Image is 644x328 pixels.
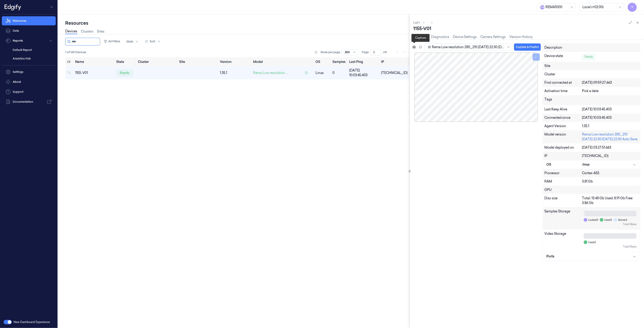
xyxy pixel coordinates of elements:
[97,29,104,34] a: Sites
[480,35,506,39] a: Camera Settings
[628,3,637,12] button: V
[2,77,56,86] button: About
[540,5,545,10] span: R e
[545,132,582,142] div: Model version
[545,171,582,176] div: Processor
[514,43,541,51] button: Capture & Predict
[545,231,582,250] div: Video Storage
[545,154,582,158] div: IP
[218,57,251,66] th: Version
[321,50,340,54] p: Rows per page
[251,57,314,66] th: Model
[545,97,582,103] div: Tags
[509,35,533,39] a: Version History
[413,25,640,32] div: 1155-V01
[73,57,114,66] th: Name
[220,71,250,75] div: 1.35.1
[584,223,637,226] div: Total: 1 Bytes
[545,45,582,50] div: Description
[349,68,377,78] div: [DATE] 10:03:45.403
[582,89,598,93] span: Pick a date
[332,71,346,75] div: 0
[116,69,133,76] div: ready
[315,71,329,75] p: linux
[9,55,56,62] a: Analytics Hub
[431,35,449,39] a: Diagnostics
[545,64,638,68] div: Site
[604,218,612,222] span: Used: 0
[545,196,582,205] div: Disc size
[545,209,582,228] div: Samples Storage
[9,46,56,54] a: Default Report
[379,57,409,66] th: IP
[394,49,408,55] nav: pagination
[381,71,408,75] div: [TECHNICAL_ID]
[545,89,582,93] div: Activation time
[65,29,77,34] a: Devices
[2,87,56,96] a: Support
[547,162,583,167] div: OS
[81,29,93,34] a: Clusters
[2,67,56,76] a: Settings
[114,57,136,66] th: State
[545,124,582,128] div: Agent Version
[582,179,638,184] div: 3.81 Gb
[2,16,56,25] a: Resources
[65,20,409,26] div: Resources
[2,97,56,106] a: Documentation
[582,107,638,112] div: [DATE] 10:03:45.403
[383,50,390,54] span: of 1
[582,145,638,150] div: [DATE] 03:27:51.663
[588,218,598,222] span: Locked: 0
[588,241,596,244] span: Used: 0
[582,171,638,176] div: Cortex-A55
[545,188,638,192] div: GPU
[545,72,638,77] div: Cluster
[545,160,638,169] button: OSlinux
[413,34,427,40] a: Overview
[582,124,638,128] div: 1.35.1
[582,54,596,60] div: Ready
[545,80,582,85] div: First connected at
[582,115,638,120] div: [DATE] 10:03:45.403
[545,145,582,150] div: Model deployed on
[582,196,638,205] div: Total: 13.48 Gb Used: 8.91 Gb Free: 3.86 Gb
[2,36,56,45] button: Reports
[253,71,288,75] span: Rema Low resolution ...
[582,132,638,142] div: Rema Low resolution 280_210 [DATE] 22:30 [DATE] 22:30 Auto Save
[48,3,56,11] button: Toggle Navigation
[413,21,420,25] span: 1 of 1
[347,57,379,66] th: Last Ping
[545,115,582,120] div: Connected since
[545,54,582,60] div: Device state
[65,50,86,54] span: 1 of 169 Devices
[582,154,638,158] div: [TECHNICAL_ID]
[545,179,582,184] div: RAM
[582,162,636,167] div: linux
[453,35,477,39] a: Device Settings
[136,57,177,66] th: Cluster
[545,107,582,112] div: Last Keep Alive
[102,38,122,45] button: All Filters
[2,26,56,35] a: Data
[584,245,637,248] div: Total: 1 Bytes
[547,254,636,259] div: Ports
[177,57,218,66] th: Site
[582,80,638,85] div: [DATE] 09:59:27.663
[75,71,113,75] div: 1155-V01
[314,57,331,66] th: OS
[618,218,627,222] span: Active: 0
[331,57,347,66] th: Samples
[545,252,638,261] button: Ports
[362,50,369,54] span: Page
